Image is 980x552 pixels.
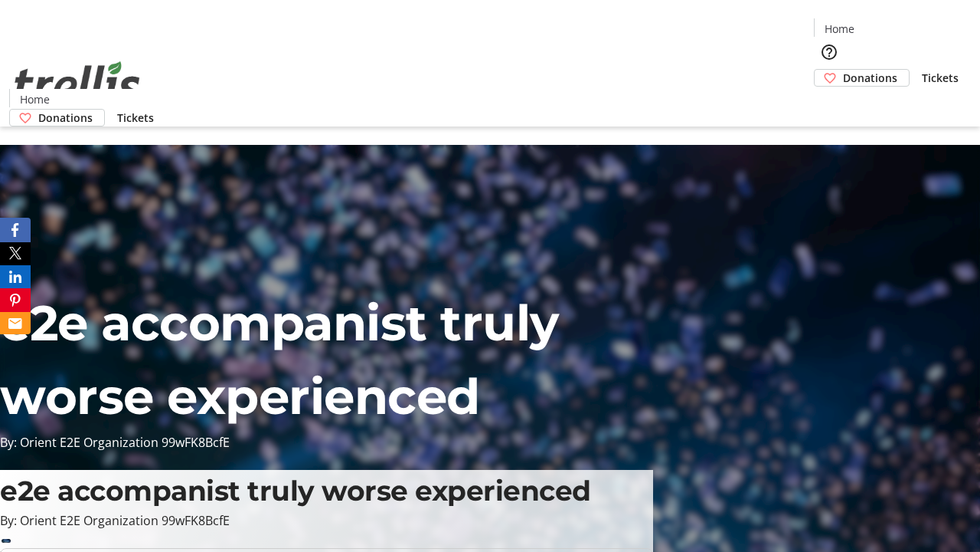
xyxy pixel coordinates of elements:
a: Home [815,21,864,37]
span: Tickets [922,70,959,86]
span: Tickets [117,110,154,126]
a: Tickets [910,70,971,86]
a: Home [10,91,59,107]
span: Home [20,91,50,107]
span: Donations [38,110,93,126]
a: Tickets [105,110,166,126]
a: Donations [9,109,105,127]
button: Cart [814,87,844,117]
img: Orient E2E Organization 99wFK8BcfE's Logo [9,44,145,121]
button: Help [814,37,844,67]
span: Donations [843,70,897,86]
a: Donations [814,69,910,87]
span: Home [825,21,854,37]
